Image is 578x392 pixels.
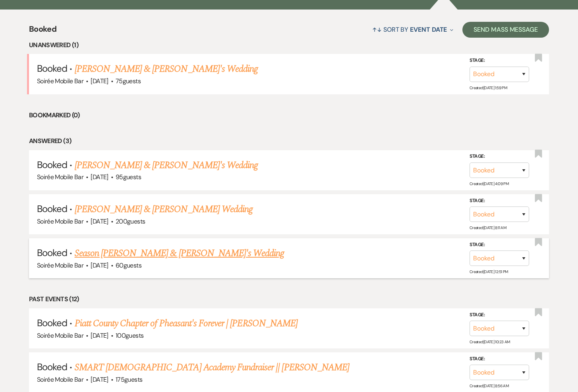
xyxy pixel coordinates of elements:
[29,40,549,50] li: Unanswered (1)
[91,173,108,181] span: [DATE]
[470,339,510,344] span: Created: [DATE] 10:23 AM
[470,383,508,388] span: Created: [DATE] 8:56 AM
[470,181,508,186] span: Created: [DATE] 4:09 PM
[116,375,142,384] span: 175 guests
[470,269,508,274] span: Created: [DATE] 12:51 PM
[372,25,382,34] span: ↑↓
[37,331,83,340] span: Soirée Mobile Bar
[75,202,253,216] a: [PERSON_NAME] & [PERSON_NAME] Wedding
[37,247,67,259] span: Booked
[470,241,529,249] label: Stage:
[470,152,529,161] label: Stage:
[116,331,143,340] span: 100 guests
[470,56,529,65] label: Stage:
[116,77,141,85] span: 75 guests
[470,311,529,319] label: Stage:
[37,217,83,226] span: Soirée Mobile Bar
[462,22,549,38] button: Send Mass Message
[470,85,507,90] span: Created: [DATE] 1:59 PM
[470,355,529,363] label: Stage:
[91,331,108,340] span: [DATE]
[29,294,549,304] li: Past Events (12)
[37,62,67,75] span: Booked
[91,77,108,85] span: [DATE]
[116,173,141,181] span: 95 guests
[91,261,108,270] span: [DATE]
[470,197,529,205] label: Stage:
[470,225,506,230] span: Created: [DATE] 8:11 AM
[37,261,83,270] span: Soirée Mobile Bar
[116,217,145,226] span: 200 guests
[37,159,67,171] span: Booked
[116,261,141,270] span: 60 guests
[29,136,549,146] li: Answered (3)
[410,25,447,34] span: Event Date
[37,77,83,85] span: Soirée Mobile Bar
[37,203,67,215] span: Booked
[29,110,549,120] li: Bookmarked (0)
[75,158,258,172] a: [PERSON_NAME] & [PERSON_NAME]'s Wedding
[37,375,83,384] span: Soirée Mobile Bar
[37,361,67,373] span: Booked
[91,217,108,226] span: [DATE]
[369,19,456,40] button: Sort By Event Date
[37,317,67,329] span: Booked
[75,62,258,76] a: [PERSON_NAME] & [PERSON_NAME]'s Wedding
[75,360,349,375] a: SMART [DEMOGRAPHIC_DATA] Academy Fundraiser || [PERSON_NAME]
[75,246,284,260] a: Season [PERSON_NAME] & [PERSON_NAME]'s Wedding
[91,375,108,384] span: [DATE]
[29,23,56,40] span: Booked
[75,316,298,331] a: Piatt County Chapter of Pheasant's Forever | [PERSON_NAME]
[37,173,83,181] span: Soirée Mobile Bar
